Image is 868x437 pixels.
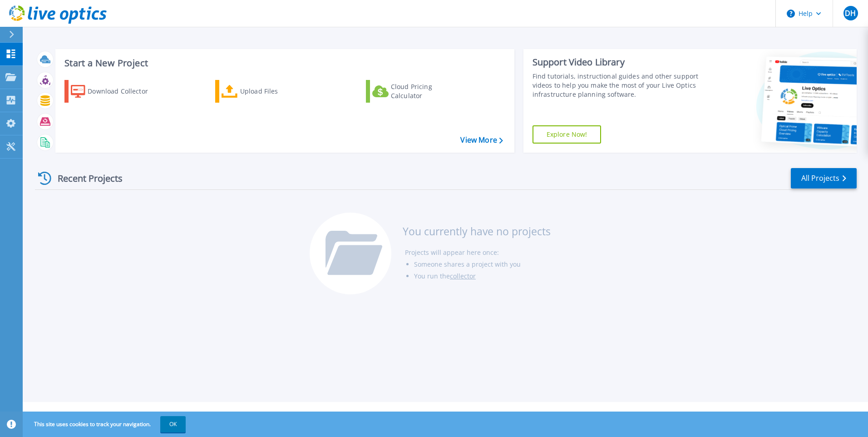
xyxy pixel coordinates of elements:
a: All Projects [791,168,857,189]
span: DH [845,10,856,17]
div: Cloud Pricing Calculator [391,82,464,100]
h3: You currently have no projects [403,226,551,236]
div: Upload Files [240,82,313,100]
button: OK [160,416,186,432]
a: Upload Files [215,80,316,103]
li: Someone shares a project with you [414,258,551,270]
li: You run the [414,270,551,282]
h3: Start a New Project [64,58,503,68]
div: Support Video Library [533,56,702,68]
a: collector [450,272,476,280]
div: Find tutorials, instructional guides and other support videos to help you make the most of your L... [533,72,702,99]
div: Download Collector [88,82,160,100]
li: Projects will appear here once: [405,247,551,258]
a: View More [460,136,503,144]
a: Explore Now! [533,125,602,144]
a: Download Collector [64,80,166,103]
div: Recent Projects [35,167,135,189]
a: Cloud Pricing Calculator [366,80,467,103]
span: This site uses cookies to track your navigation. [25,416,186,432]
